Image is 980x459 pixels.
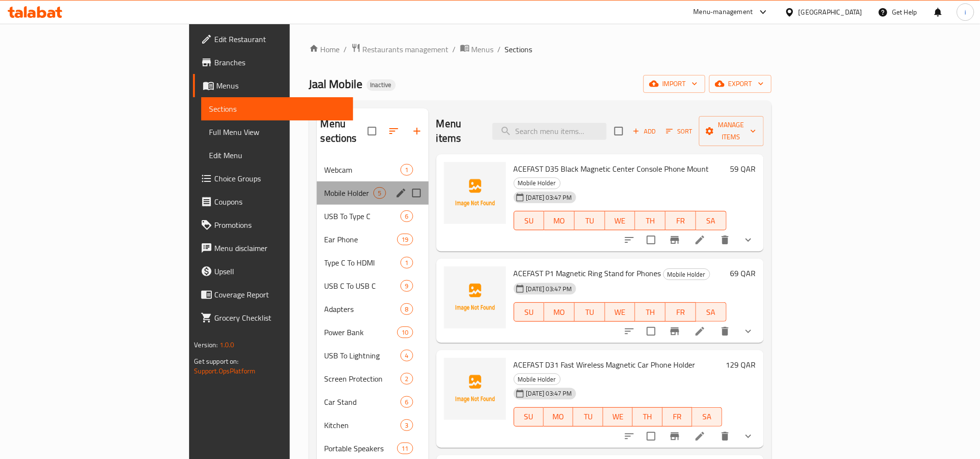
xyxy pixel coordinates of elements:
[325,373,401,385] div: Screen Protection
[436,117,481,146] h2: Menu items
[382,119,405,143] span: Sort sections
[472,44,494,55] span: Menus
[514,407,544,427] button: SU
[317,251,429,274] div: Type C To HDMI1
[405,119,429,143] button: Add section
[367,79,396,91] div: Inactive
[367,81,396,89] span: Inactive
[401,351,412,360] span: 4
[325,280,401,292] div: USB C To USB C
[713,228,737,252] button: delete
[401,212,412,221] span: 6
[663,320,686,343] button: Branch-specific-item
[193,28,353,51] a: Edit Restaurant
[609,305,632,319] span: WE
[317,367,429,390] div: Screen Protection2
[444,267,506,328] img: ACEFAST P1 Magnetic Ring Stand for Phones
[193,167,353,190] a: Choice Groups
[573,407,603,427] button: TU
[742,326,754,337] svg: Show Choices
[663,425,686,448] button: Branch-specific-item
[325,396,401,408] span: Car Stand
[194,339,218,351] span: Version:
[317,181,429,205] div: Mobile Holder5edit
[548,305,571,319] span: MO
[699,116,764,146] button: Manage items
[325,257,401,268] span: Type C To HDMI
[362,121,382,141] span: Select all sections
[618,320,641,343] button: sort-choices
[629,124,660,139] span: Add item
[214,219,345,231] span: Promotions
[351,43,449,56] a: Restaurants management
[514,178,561,189] div: Mobile Holder
[618,228,641,252] button: sort-choices
[317,297,429,321] div: Adapters8
[317,321,429,344] div: Power Bank10
[514,357,696,372] span: ACEFAST D31 Fast Wireless Magnetic Car Phone Holder
[374,189,385,198] span: 5
[514,211,545,230] button: SU
[518,305,541,319] span: SU
[707,119,756,143] span: Manage items
[209,103,345,115] span: Sections
[700,214,723,228] span: SA
[193,283,353,306] a: Coverage Report
[201,120,353,144] a: Full Menu View
[398,444,412,453] span: 11
[214,242,345,254] span: Menu disclaimer
[666,126,693,137] span: Sort
[694,430,706,442] a: Edit menu item
[633,407,662,427] button: TH
[730,162,756,176] h6: 59 QAR
[317,274,429,297] div: USB C To USB C9
[713,425,737,448] button: delete
[317,205,429,228] div: USB To Type C6
[214,312,345,324] span: Grocery Checklist
[209,126,345,138] span: Full Menu View
[696,211,727,230] button: SA
[325,234,398,245] span: Ear Phone
[575,211,605,230] button: TU
[325,326,398,338] span: Power Bank
[694,234,706,246] a: Edit menu item
[325,350,401,361] span: USB To Lightning
[641,230,661,250] span: Select to update
[401,398,412,407] span: 6
[397,443,413,454] div: items
[363,44,449,55] span: Restaurants management
[694,6,753,18] div: Menu-management
[201,97,353,120] a: Sections
[651,78,698,90] span: import
[193,190,353,213] a: Coupons
[193,74,353,97] a: Menus
[579,305,601,319] span: TU
[660,124,699,139] span: Sort items
[214,266,345,277] span: Upsell
[717,78,764,90] span: export
[799,7,862,17] div: [GEOGRAPHIC_DATA]
[603,407,633,427] button: WE
[401,164,413,176] div: items
[696,410,718,424] span: SA
[193,51,353,74] a: Branches
[505,44,533,55] span: Sections
[742,234,754,246] svg: Show Choices
[401,374,412,384] span: 2
[667,410,688,424] span: FR
[193,237,353,260] a: Menu disclaimer
[514,373,561,385] div: Mobile Holder
[514,162,709,176] span: ACEFAST D35 Black Magnetic Center Console Phone Mount
[641,426,661,446] span: Select to update
[694,326,706,337] a: Edit menu item
[193,306,353,329] a: Grocery Checklist
[696,302,727,322] button: SA
[663,228,686,252] button: Branch-specific-item
[709,75,772,93] button: export
[664,124,695,139] button: Sort
[325,303,401,315] span: Adapters
[609,214,632,228] span: WE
